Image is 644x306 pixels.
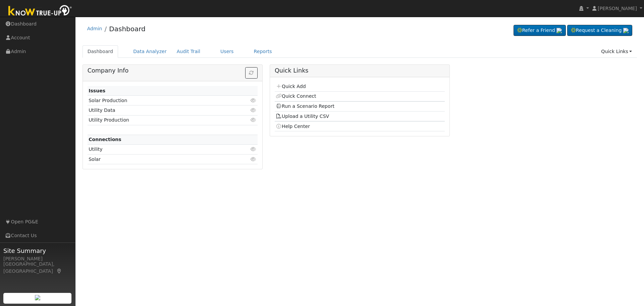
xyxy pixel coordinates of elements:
td: Utility [88,144,230,154]
a: Dashboard [83,45,118,58]
strong: Issues [89,88,105,93]
div: [GEOGRAPHIC_DATA], [GEOGRAPHIC_DATA] [3,261,72,275]
a: Quick Links [596,45,637,58]
td: Solar [88,155,230,164]
a: Admin [87,26,102,31]
i: Click to view [251,157,257,162]
div: [PERSON_NAME] [3,255,72,262]
i: Click to view [251,108,257,113]
a: Run a Scenario Report [276,103,334,109]
a: Upload a Utility CSV [276,114,329,119]
a: Data Analyzer [128,45,172,58]
a: Help Center [276,124,310,129]
img: retrieve [35,295,40,300]
a: Reports [249,45,277,58]
i: Click to view [251,98,257,103]
td: Solar Production [88,96,230,105]
a: Quick Add [276,84,306,89]
a: Audit Trail [172,45,205,58]
td: Utility Data [88,105,230,115]
img: retrieve [556,28,562,33]
span: [PERSON_NAME] [598,6,637,11]
a: Refer a Friend [514,25,566,36]
a: Quick Connect [276,93,316,99]
a: Dashboard [109,25,146,33]
span: Site Summary [3,246,72,255]
a: Users [215,45,239,58]
img: retrieve [623,28,629,33]
i: Click to view [251,118,257,122]
a: Request a Cleaning [567,25,632,36]
a: Map [56,268,62,274]
td: Utility Production [88,115,230,125]
h5: Company Info [88,67,258,74]
img: Know True-Up [5,4,75,19]
strong: Connections [89,137,121,142]
h5: Quick Links [275,67,445,74]
i: Click to view [251,147,257,151]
